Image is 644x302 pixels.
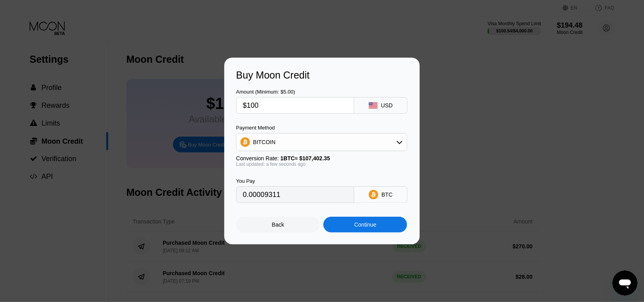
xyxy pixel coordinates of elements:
[280,155,330,161] span: 1 BTC ≈ $107,402.35
[612,270,638,296] iframe: Nút để khởi chạy cửa sổ nhắn tin
[236,125,407,131] div: Payment Method
[272,221,284,228] div: Back
[381,191,392,198] div: BTC
[236,89,354,95] div: Amount (Minimum: $5.00)
[236,155,407,161] div: Conversion Rate:
[237,134,407,150] div: BITCOIN
[354,221,376,228] div: Continue
[236,69,408,81] div: Buy Moon Credit
[236,217,320,233] div: Back
[243,98,347,113] input: $0.00
[381,102,393,109] div: USD
[253,139,276,145] div: BITCOIN
[323,217,407,233] div: Continue
[236,178,354,184] div: You Pay
[236,161,407,167] div: Last updated: a few seconds ago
